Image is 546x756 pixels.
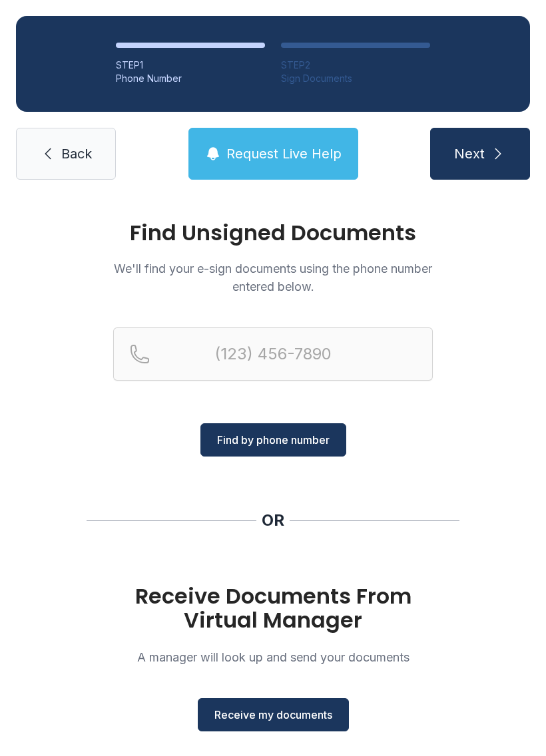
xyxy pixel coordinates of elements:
[281,72,430,85] div: Sign Documents
[113,260,433,295] p: We'll find your e-sign documents using the phone number entered below.
[113,584,433,632] h1: Receive Documents From Virtual Manager
[281,59,430,72] div: STEP 2
[454,144,485,163] span: Next
[113,648,433,666] p: A manager will look up and send your documents
[226,144,342,163] span: Request Live Help
[113,222,433,244] h1: Find Unsigned Documents
[116,59,265,72] div: STEP 1
[113,327,433,381] input: Reservation phone number
[61,144,92,163] span: Back
[116,72,265,85] div: Phone Number
[217,432,330,448] span: Find by phone number
[214,707,332,723] span: Receive my documents
[262,510,284,531] div: OR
